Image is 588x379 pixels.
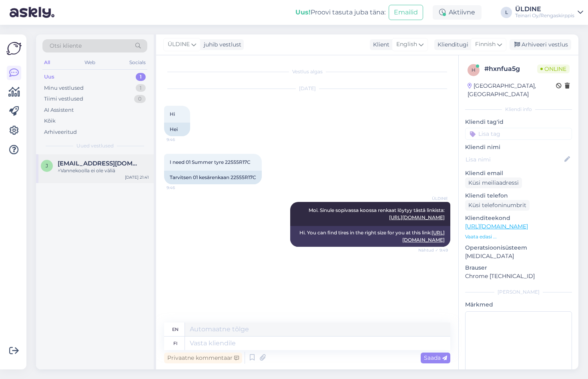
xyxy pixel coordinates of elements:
[433,5,482,20] div: Aktiivne
[44,128,77,136] div: Arhiveeritud
[44,95,83,103] div: Tiimi vestlused
[370,40,389,49] div: Klient
[484,64,537,74] div: # hxnfua5g
[465,192,572,200] p: Kliendi telefon
[125,174,149,180] div: [DATE] 21:41
[418,196,448,202] span: ÜLDINE
[396,40,417,49] span: English
[173,337,177,350] div: fi
[46,163,48,169] span: j
[50,42,82,50] span: Otsi kliente
[44,84,84,92] div: Minu vestlused
[465,244,572,252] p: Operatsioonisüsteem
[389,5,423,20] button: Emailid
[58,160,141,167] span: jannehurskainen02@gmail.com
[290,226,450,247] div: Hi. You can find tires in the right size for you at this link:
[136,73,146,81] div: 1
[128,57,147,68] div: Socials
[475,40,496,49] span: Finnish
[465,106,572,113] div: Kliendi info
[510,39,571,50] div: Arhiveeri vestlus
[164,68,450,75] div: Vestlus algas
[465,143,572,151] p: Kliendi nimi
[295,8,311,16] b: Uus!
[164,353,242,363] div: Privaatne kommentaar
[465,177,522,188] div: Küsi meiliaadressi
[167,185,197,191] span: 9:46
[466,155,563,164] input: Lisa nimi
[468,82,556,99] div: [GEOGRAPHIC_DATA], [GEOGRAPHIC_DATA]
[42,57,52,68] div: All
[465,288,572,296] div: [PERSON_NAME]
[83,57,97,68] div: Web
[465,300,572,309] p: Märkmed
[76,142,114,149] span: Uued vestlused
[515,6,583,19] a: ÜLDINETeinari Oy/Rengaskirppis
[465,118,572,126] p: Kliendi tag'id
[515,12,574,19] div: Teinari Oy/Rengaskirppis
[465,200,530,211] div: Küsi telefoninumbrit
[6,41,22,56] img: Askly Logo
[164,171,262,184] div: Tarvitsen 01 kesärenkaan 22555R17C
[172,323,179,336] div: en
[44,73,54,81] div: Uus
[295,8,385,17] div: Proovi tasuta juba täna:
[465,272,572,280] p: Chrome [TECHNICAL_ID]
[465,214,572,222] p: Klienditeekond
[465,252,572,260] p: [MEDICAL_DATA]
[170,159,251,165] span: I need 01 Summer tyre 22555R17C
[170,111,175,117] span: Hi
[58,167,149,174] div: ^Vannekoolla ei ole väliä
[515,6,574,12] div: ÜLDINE
[164,85,450,92] div: [DATE]
[465,128,572,140] input: Lisa tag
[465,233,572,240] p: Vaata edasi ...
[465,169,572,177] p: Kliendi email
[472,67,476,73] span: h
[434,40,468,49] div: Klienditugi
[44,117,56,125] div: Kõik
[134,95,146,103] div: 0
[501,7,512,18] div: L
[465,264,572,272] p: Brauser
[168,40,190,49] span: ÜLDINE
[201,40,241,49] div: juhib vestlust
[136,84,146,92] div: 1
[424,354,447,361] span: Saada
[389,214,445,220] a: [URL][DOMAIN_NAME]
[537,65,570,73] span: Online
[465,223,528,230] a: [URL][DOMAIN_NAME]
[418,247,448,253] span: Nähtud ✓ 9:49
[167,137,197,143] span: 9:46
[44,106,74,114] div: AI Assistent
[164,123,190,136] div: Hei
[309,207,445,220] span: Moi. Sinule sopivassa koossa renkaat löytyy tästä linkista:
